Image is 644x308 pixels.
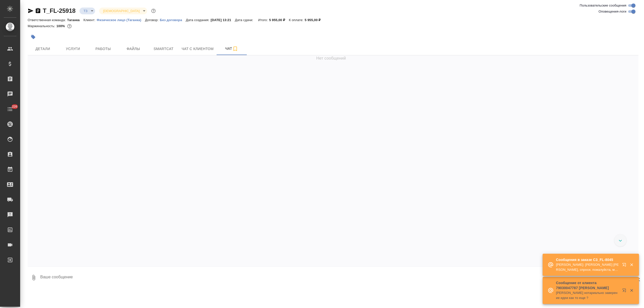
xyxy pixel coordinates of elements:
[598,9,626,14] span: Оповещения-логи
[79,8,95,14] div: ТЗ
[121,46,145,52] span: Файлы
[84,18,97,22] p: Клиент:
[1,103,19,115] a: 226
[235,18,254,22] p: Дата сдачи:
[556,290,619,300] p: [PERSON_NAME] нотариально заверение идеи как то еще ?
[626,288,637,293] button: Закрыть
[289,18,305,22] p: К оплате:
[28,18,67,22] p: Ответственная команда:
[269,18,289,22] p: 5 955,00 ₽
[182,46,214,52] span: Чат с клиентом
[102,9,141,13] button: [DEMOGRAPHIC_DATA]
[82,9,89,13] button: ТЗ
[232,46,238,52] svg: Подписаться
[220,46,244,52] span: Чат
[151,46,176,52] span: Smartcat
[31,46,55,52] span: Детали
[619,260,631,272] button: Открыть в новой вкладке
[28,24,56,28] p: Маржинальность:
[66,23,73,29] button: 0.00 RUB;
[580,3,626,8] span: Пользовательские сообщения
[556,257,619,262] p: Сообщения в заказе C3_FL-8045
[305,18,325,22] p: 5 955,00 ₽
[258,18,269,22] p: Итого:
[626,262,637,267] button: Закрыть
[9,104,20,109] span: 226
[619,285,631,297] button: Открыть в новой вкладке
[97,18,145,22] p: Физическое лицо (Таганка)
[556,280,619,290] p: Сообщение от клиента 79030047787 [PERSON_NAME]
[35,8,41,14] button: Скопировать ссылку
[61,46,85,52] span: Услуги
[186,18,211,22] p: Дата создания:
[160,18,186,22] a: Без договора
[160,18,186,22] p: Без договора
[211,18,235,22] p: [DATE] 13:21
[91,46,115,52] span: Работы
[99,8,147,14] div: ТЗ
[97,18,145,22] a: Физическое лицо (Таганка)
[67,18,84,22] p: Таганка
[145,18,160,22] p: Договор:
[28,8,34,14] button: Скопировать ссылку для ЯМессенджера
[150,8,157,14] button: Доп статусы указывают на важность/срочность заказа
[43,7,75,14] a: T_FL-25918
[556,262,619,272] p: [PERSON_NAME]: [PERSON_NAME] [PERSON_NAME], спроси, пожалуйста, могут ли они какие-то материалы д...
[56,24,66,28] p: 100%
[316,55,346,61] span: Нет сообщений
[28,31,39,42] button: Добавить тэг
